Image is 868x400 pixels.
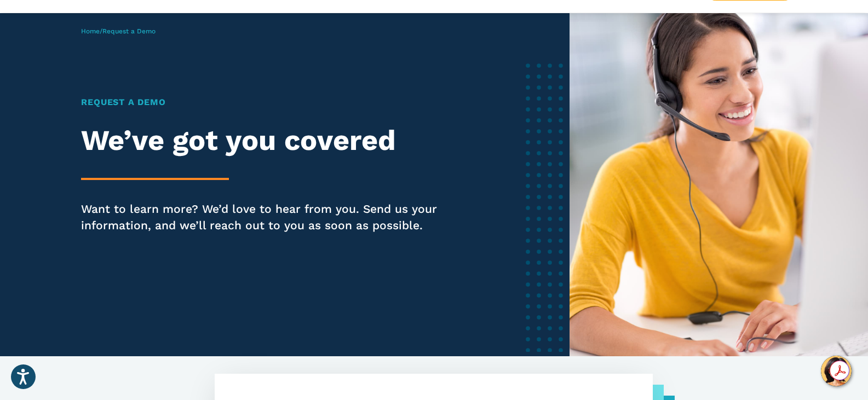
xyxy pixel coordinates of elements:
[570,13,868,356] img: Female software representative
[81,96,466,109] h1: Request a Demo
[81,27,100,35] a: Home
[821,356,852,386] button: Hello, have a question? Let’s chat.
[81,27,156,35] span: /
[81,201,466,234] p: Want to learn more? We’d love to hear from you. Send us your information, and we’ll reach out to ...
[81,124,466,157] h2: We’ve got you covered
[102,27,156,35] span: Request a Demo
